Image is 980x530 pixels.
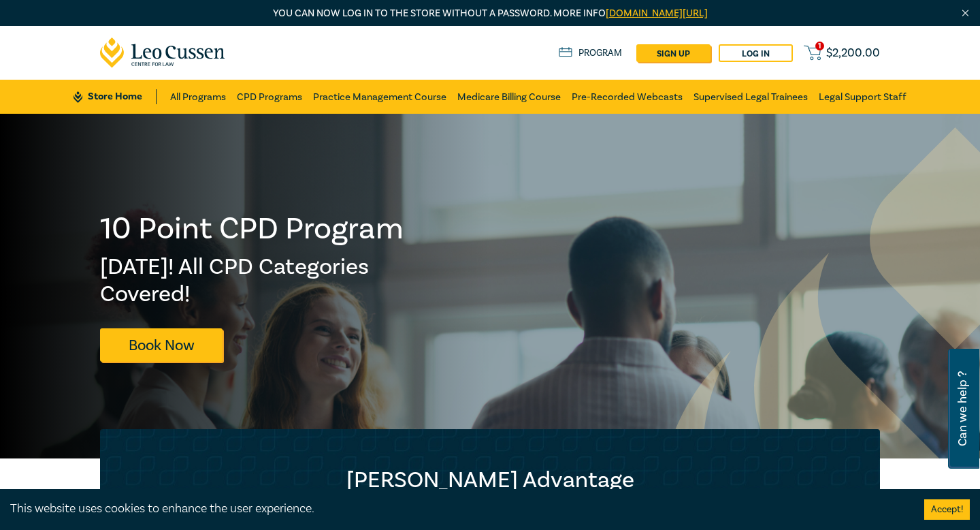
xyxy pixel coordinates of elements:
[170,80,226,114] a: All Programs
[636,44,710,62] a: sign up
[559,46,622,61] a: Program
[100,211,405,247] h1: 10 Point CPD Program
[100,6,880,21] p: You can now log in to the store without a password. More info
[100,253,405,308] h2: [DATE]! All CPD Categories Covered!
[127,467,853,494] h2: [PERSON_NAME] Advantage
[572,80,683,114] a: Pre-Recorded Webcasts
[924,499,970,520] button: Accept cookies
[313,80,446,114] a: Practice Management Course
[960,7,971,19] img: Close
[100,328,223,362] a: Book Now
[10,500,904,518] div: This website uses cookies to enhance the user experience.
[719,44,793,62] a: Log in
[815,42,824,50] span: 1
[819,80,906,114] a: Legal Support Staff
[693,80,808,114] a: Supervised Legal Trainees
[606,7,708,20] a: [DOMAIN_NAME][URL]
[457,80,561,114] a: Medicare Billing Course
[956,357,969,461] span: Can we help ?
[826,46,880,61] span: $ 2,200.00
[73,89,156,104] a: Store Home
[237,80,302,114] a: CPD Programs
